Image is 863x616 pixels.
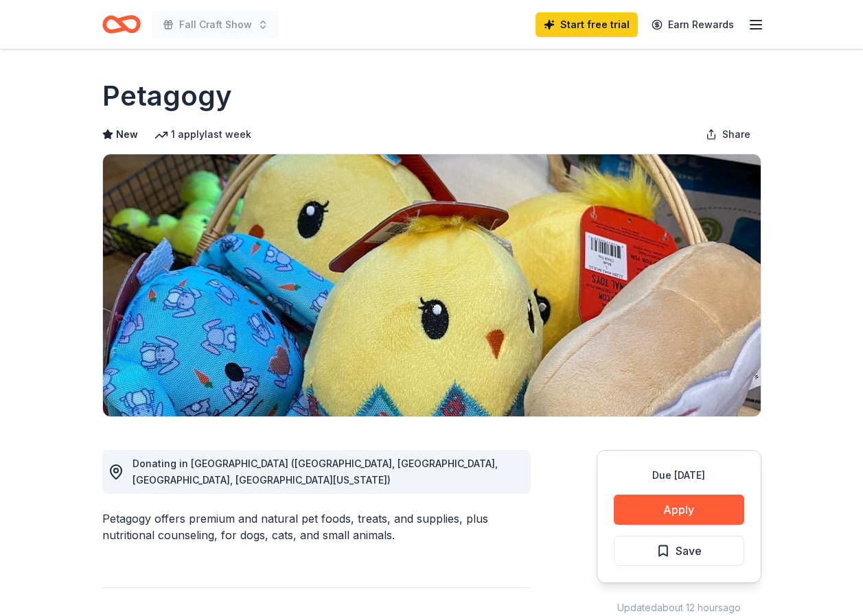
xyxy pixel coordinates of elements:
[179,16,252,33] span: Fall Craft Show
[614,467,744,484] div: Due [DATE]
[676,542,702,560] span: Save
[722,126,750,143] span: Share
[154,126,251,143] div: 1 apply last week
[614,495,744,525] button: Apply
[102,8,141,40] a: Home
[102,77,232,115] h1: Petagogy
[597,600,761,616] div: Updated about 12 hours ago
[614,536,744,566] button: Save
[536,12,638,37] a: Start free trial
[695,121,761,148] button: Share
[643,12,742,37] a: Earn Rewards
[102,510,531,543] div: Petagogy offers premium and natural pet foods, treats, and supplies, plus nutritional counseling,...
[103,154,761,416] img: Image for Petagogy
[116,126,138,143] span: New
[152,11,279,38] button: Fall Craft Show
[133,458,498,486] span: Donating in [GEOGRAPHIC_DATA] ([GEOGRAPHIC_DATA], [GEOGRAPHIC_DATA], [GEOGRAPHIC_DATA], [GEOGRAPH...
